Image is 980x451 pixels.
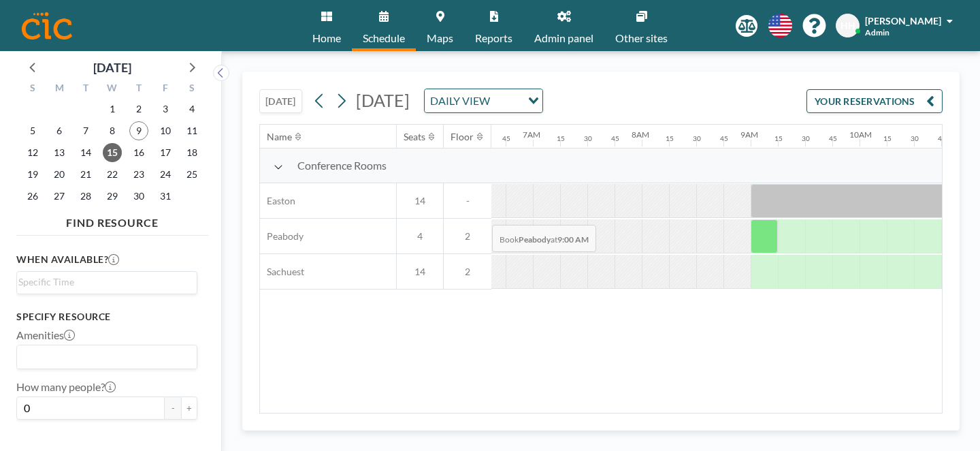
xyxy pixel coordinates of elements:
span: Sunday, October 26, 2025 [23,187,42,206]
div: T [125,80,152,98]
span: Thursday, October 30, 2025 [129,187,148,206]
span: Thursday, October 9, 2025 [129,121,148,140]
div: Name [267,131,292,143]
div: Search for option [425,89,542,112]
span: Friday, October 3, 2025 [156,99,175,119]
div: 15 [666,134,674,143]
span: Wednesday, October 29, 2025 [103,187,122,206]
span: Reports [475,33,512,44]
span: Friday, October 10, 2025 [156,121,175,140]
div: 45 [829,134,837,143]
div: F [152,80,178,98]
div: 30 [584,134,592,143]
div: 15 [557,134,565,143]
span: Saturday, October 25, 2025 [182,165,201,184]
span: Tuesday, October 14, 2025 [76,143,95,162]
div: S [178,80,205,98]
span: Thursday, October 2, 2025 [129,99,148,119]
span: Sunday, October 5, 2025 [23,121,42,140]
span: Monday, October 27, 2025 [50,187,69,206]
label: Amenities [16,328,75,342]
span: Home [312,33,341,44]
span: Thursday, October 16, 2025 [129,143,148,162]
div: 15 [774,134,783,143]
div: 30 [802,134,810,143]
span: Peabody [260,230,304,243]
button: YOUR RESERVATIONS [806,89,943,113]
span: Tuesday, October 7, 2025 [76,121,95,140]
span: Sunday, October 12, 2025 [23,143,42,162]
label: How many people? [16,380,116,394]
input: Search for option [18,275,189,290]
span: Saturday, October 18, 2025 [182,143,201,162]
span: Friday, October 31, 2025 [156,187,175,206]
span: Admin panel [534,33,593,44]
span: Wednesday, October 8, 2025 [103,121,122,140]
div: S [20,80,46,98]
h3: Specify resource [16,311,197,323]
div: 45 [938,134,946,143]
div: Search for option [17,345,197,369]
span: [DATE] [356,90,410,110]
span: Book at [492,225,596,252]
span: Maps [427,33,453,44]
div: T [73,80,99,98]
div: 30 [911,134,919,143]
div: 45 [720,134,728,143]
div: Seats [404,131,425,143]
img: organization-logo [22,12,72,40]
span: 14 [397,195,443,207]
div: 9AM [740,129,758,140]
div: [DATE] [93,58,131,77]
span: Monday, October 6, 2025 [50,121,69,140]
span: Saturday, October 4, 2025 [182,99,201,119]
span: Monday, October 20, 2025 [50,165,69,184]
span: Conference Rooms [297,159,387,172]
span: 4 [397,230,443,243]
div: W [99,80,126,98]
span: Wednesday, October 22, 2025 [103,165,122,184]
span: 2 [444,230,491,243]
span: [PERSON_NAME] [865,15,941,27]
span: Wednesday, October 1, 2025 [103,99,122,119]
span: Tuesday, October 21, 2025 [76,165,95,184]
div: 7AM [523,129,540,140]
div: 30 [693,134,701,143]
input: Search for option [18,348,189,366]
div: M [46,80,73,98]
span: Tuesday, October 28, 2025 [76,187,95,206]
span: 14 [397,266,443,278]
button: [DATE] [259,89,302,113]
b: Peabody [519,234,551,245]
button: - [165,396,181,420]
span: Other sites [615,33,668,44]
span: Saturday, October 11, 2025 [182,121,201,140]
h4: FIND RESOURCE [16,211,208,230]
button: + [181,396,197,420]
span: Sunday, October 19, 2025 [23,165,42,184]
div: 45 [611,134,619,143]
input: Search for option [494,92,520,110]
span: Easton [260,195,295,207]
span: Friday, October 24, 2025 [156,165,175,184]
span: Friday, October 17, 2025 [156,143,175,162]
span: Sachuest [260,266,304,278]
b: 9:00 AM [557,234,589,245]
span: Wednesday, October 15, 2025 [103,143,122,162]
div: 15 [883,134,892,143]
span: - [444,195,491,207]
span: Thursday, October 23, 2025 [129,165,148,184]
span: DAILY VIEW [427,92,493,110]
span: Schedule [363,33,405,44]
div: 45 [502,134,510,143]
div: 10AM [849,129,872,140]
span: HH [840,20,855,32]
span: 2 [444,266,491,278]
span: Monday, October 13, 2025 [50,143,69,162]
div: Search for option [17,272,197,292]
div: Floor [451,131,474,143]
span: Admin [865,27,889,37]
div: 8AM [632,129,649,140]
